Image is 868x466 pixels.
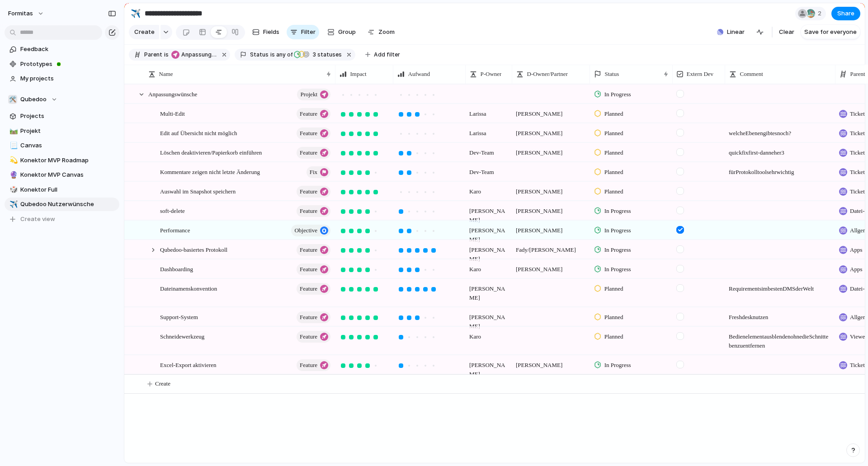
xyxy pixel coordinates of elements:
[160,108,185,118] span: Multi-Edit
[8,9,33,18] span: Formitas
[850,332,867,341] span: Viewer
[310,51,342,59] span: statuses
[604,129,623,138] span: Planned
[8,141,17,150] button: 📃
[466,202,511,225] span: [PERSON_NAME]
[512,202,589,216] span: [PERSON_NAME]
[300,185,317,198] span: Feature
[297,359,330,371] button: Feature
[9,126,16,136] div: 🛤️
[5,57,119,71] a: Prototypes
[466,260,511,274] span: Karo
[9,199,16,210] div: ✈️
[300,311,317,324] span: Feature
[297,244,330,256] button: Feature
[300,263,317,276] span: Feature
[300,127,317,140] span: Feature
[604,284,623,293] span: Planned
[300,244,317,256] span: Feature
[5,139,119,152] div: 📃Canvas
[466,240,511,264] span: [PERSON_NAME]
[5,42,119,56] a: Feedback
[294,224,317,237] span: objective
[148,89,197,99] span: Anpassungswünsche
[144,51,162,59] span: Parent
[160,205,185,216] span: soft-delete
[775,25,798,39] button: Clear
[20,112,116,121] span: Projects
[160,264,193,274] span: Dashboarding
[270,51,275,59] span: is
[779,28,794,37] span: Clear
[604,313,623,322] span: Planned
[5,154,119,167] a: 💫Konektor MVP Roadmap
[9,170,16,180] div: 🔮
[160,244,227,254] span: Qubedoo-basiertes Protokoll
[374,51,400,59] span: Add filter
[297,283,330,295] button: Feature
[8,170,17,179] button: 🔮
[160,186,236,196] span: Auswahl im Snapshot speichern
[360,48,406,61] button: Add filter
[20,45,116,54] span: Feedback
[725,279,835,293] span: Requirements im besten DMS der Welt
[466,279,511,302] span: [PERSON_NAME]
[466,327,511,341] span: Karo
[727,28,745,37] span: Linear
[725,124,835,138] span: welche Ebenen gibt es noch?
[604,226,631,235] span: In Progress
[5,93,119,106] button: 🛠️Qubedoo
[20,185,116,194] span: Konektor Full
[466,182,511,196] span: Karo
[713,25,748,39] button: Linear
[275,51,292,59] span: any of
[604,168,623,177] span: Planned
[512,104,589,118] span: [PERSON_NAME]
[300,205,317,217] span: Feature
[5,72,119,85] a: My projects
[604,148,623,157] span: Planned
[170,50,218,60] button: Anpassungswünsche
[466,221,511,244] span: [PERSON_NAME]
[9,141,16,151] div: 📃
[20,127,116,136] span: Projekt
[850,265,862,274] span: Apps
[134,28,155,37] span: Create
[466,308,511,331] span: [PERSON_NAME]
[801,25,860,39] button: Save for everyone
[300,88,317,101] span: Projekt
[725,327,835,350] span: Bedienelement ausblenden ohne die Schnitteben zu entfernen
[162,50,170,60] button: is
[466,124,511,138] span: Larissa
[323,25,360,39] button: Group
[5,198,119,211] a: ✈️Qubedoo Nutzerwünsche
[160,283,217,293] span: Dateinamenskonvention
[297,264,330,275] button: Feature
[5,168,119,182] a: 🔮Konektor MVP Canvas
[9,155,16,165] div: 💫
[310,166,317,179] span: Fix
[128,6,143,21] button: ✈️
[297,89,330,100] button: Projekt
[338,28,356,37] span: Group
[160,359,217,370] span: Excel-Export aktivieren
[291,225,330,236] button: objective
[8,127,17,136] button: 🛤️
[300,282,317,295] span: Feature
[160,147,262,157] span: Löschen deaktivieren/Papierkorb einführen
[604,361,631,370] span: In Progress
[850,245,862,254] span: Apps
[155,379,170,388] span: Create
[300,359,317,372] span: Feature
[20,170,116,179] span: Konektor MVP Canvas
[512,124,589,138] span: [PERSON_NAME]
[293,50,344,60] button: 3 statuses
[131,7,141,19] div: ✈️
[5,183,119,197] div: 🎲Konektor Full
[297,331,330,343] button: Feature
[307,166,330,178] button: Fix
[604,207,631,216] span: In Progress
[20,95,47,104] span: Qubedoo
